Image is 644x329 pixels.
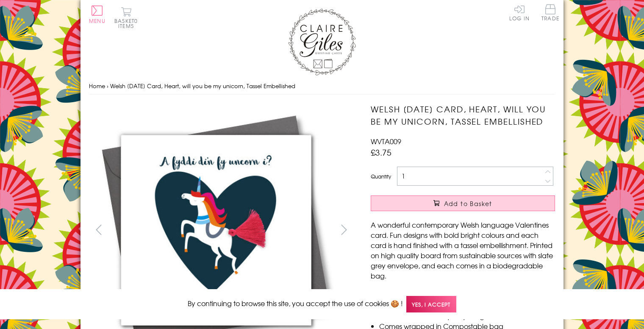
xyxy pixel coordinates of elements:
span: Yes, I accept [406,296,456,312]
span: £3.75 [371,146,391,158]
span: Trade [541,4,559,21]
label: Quantity [371,173,391,180]
a: Log In [509,4,530,21]
button: next [335,220,354,239]
a: Home [89,82,105,90]
nav: breadcrumbs [89,78,555,95]
img: Claire Giles Greetings Cards [288,8,356,75]
span: Menu [89,17,105,25]
span: › [107,82,108,90]
span: 0 items [118,17,138,30]
button: Add to Basket [371,195,555,211]
span: WVTA009 [371,136,401,146]
p: A wonderful contemporary Welsh language Valentines card. Fun designs with bold bright colours and... [371,220,555,281]
button: prev [89,220,108,239]
h1: Welsh [DATE] Card, Heart, will you be my unicorn, Tassel Embellished [371,103,555,128]
span: Welsh [DATE] Card, Heart, will you be my unicorn, Tassel Embellished [110,82,295,90]
span: Add to Basket [444,199,492,208]
button: Basket0 items [114,7,138,28]
button: Menu [89,6,105,23]
a: Trade [541,4,559,22]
